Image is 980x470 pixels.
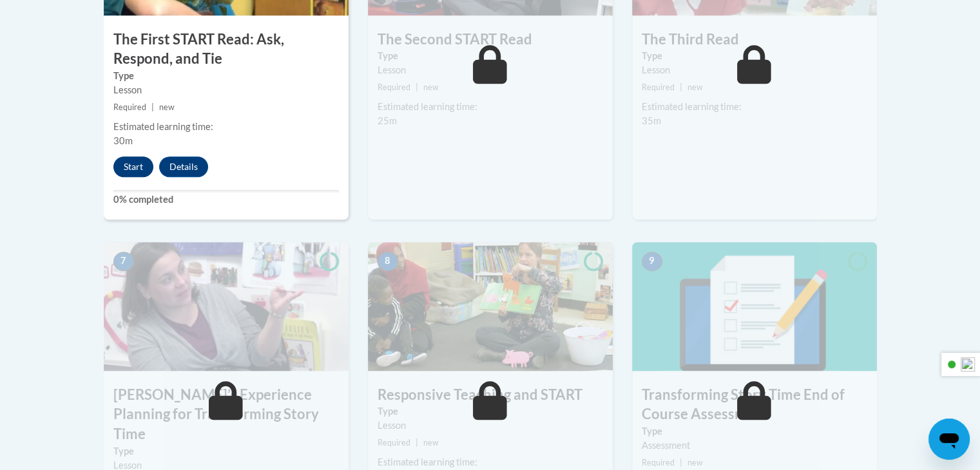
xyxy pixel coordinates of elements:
span: Required [378,82,410,92]
span: | [416,438,418,447]
span: | [151,102,154,112]
span: 9 [642,252,662,271]
div: Lesson [378,418,603,433]
img: Course Image [368,242,613,371]
label: Type [378,404,603,418]
div: Lesson [113,83,339,97]
div: Estimated learning time: [642,100,867,114]
div: Assessment [642,438,867,453]
span: new [687,458,703,467]
span: | [680,458,682,467]
label: Type [113,444,339,458]
label: Type [113,69,339,83]
label: Type [642,49,867,63]
label: 0% completed [113,193,339,207]
h3: [PERSON_NAME]’s Experience Planning for Transforming Story Time [104,385,349,444]
span: Required [642,458,675,467]
h3: The Third Read [632,30,877,50]
span: 7 [113,252,134,271]
span: new [159,102,175,112]
span: new [423,438,439,447]
span: | [680,82,682,92]
img: Course Image [104,242,349,371]
h3: The First START Read: Ask, Respond, and Tie [104,30,349,70]
span: | [416,82,418,92]
label: Type [642,424,867,438]
div: Estimated learning time: [378,455,603,469]
div: Lesson [378,63,603,77]
span: Required [378,438,410,447]
button: Start [113,156,153,177]
img: Course Image [632,242,877,371]
div: Estimated learning time: [113,120,339,134]
span: 8 [378,252,398,271]
div: Lesson [642,63,867,77]
button: Details [159,156,208,177]
span: new [687,82,703,92]
span: Required [642,82,675,92]
iframe: Button to launch messaging window [928,418,970,460]
h3: The Second START Read [368,30,613,50]
span: 30m [113,135,133,146]
label: Type [378,49,603,63]
span: Required [113,102,146,112]
h3: Transforming Story Time End of Course Assessment [632,385,877,425]
span: new [423,82,439,92]
div: Estimated learning time: [378,100,603,114]
h3: Responsive Teaching and START [368,385,613,405]
span: 35m [642,115,661,126]
span: 25m [378,115,397,126]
